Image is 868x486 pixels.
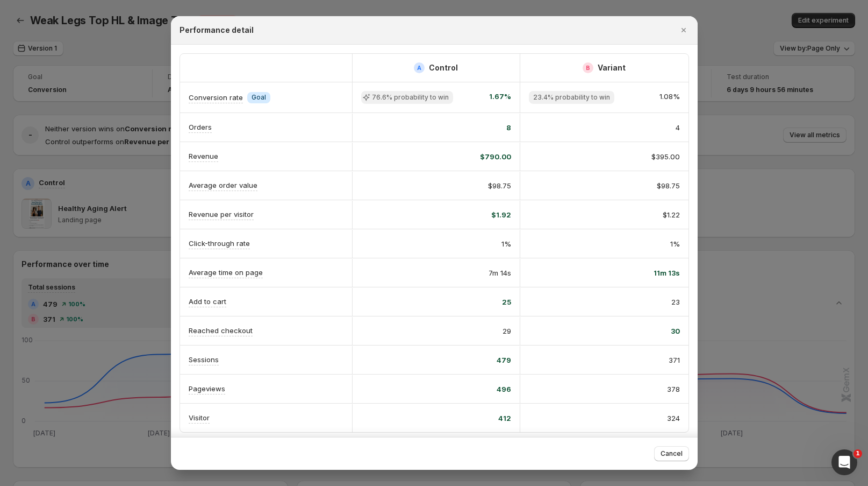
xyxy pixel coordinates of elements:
[667,384,680,395] span: 378
[489,91,511,104] span: 1.67%
[654,267,680,278] span: 11m 13s
[491,209,511,220] span: $1.92
[489,267,511,278] span: 7m 14s
[189,267,263,278] p: Average time on page
[189,296,226,307] p: Add to cart
[586,65,590,71] h2: B
[498,413,511,424] span: 412
[831,449,857,475] iframe: Intercom live chat
[661,449,683,458] span: Cancel
[506,122,511,133] span: 8
[598,62,626,73] h2: Variant
[502,297,511,307] span: 25
[189,180,257,191] p: Average order value
[669,355,680,365] span: 371
[189,412,210,423] p: Visitor
[671,326,680,336] span: 30
[372,93,449,102] span: 76.6% probability to win
[252,93,266,102] span: Goal
[503,326,511,336] span: 29
[676,122,680,133] span: 4
[189,354,219,365] p: Sessions
[533,93,610,102] span: 23.4% probability to win
[189,209,254,220] p: Revenue per visitor
[189,122,212,132] p: Orders
[651,151,680,162] span: $395.00
[676,23,691,38] button: Close
[671,297,680,307] span: 23
[189,383,225,394] p: Pageviews
[189,325,253,336] p: Reached checkout
[189,92,243,103] p: Conversion rate
[497,384,511,395] span: 496
[488,180,511,191] span: $98.75
[189,151,218,161] p: Revenue
[501,238,511,249] span: 1%
[189,238,250,249] p: Click-through rate
[670,238,680,249] span: 1%
[180,25,254,36] h2: Performance detail
[480,151,511,162] span: $790.00
[657,180,680,191] span: $98.75
[429,62,458,73] h2: Control
[663,209,680,220] span: $1.22
[853,449,862,458] span: 1
[659,91,680,104] span: 1.08%
[497,355,511,365] span: 479
[654,446,689,461] button: Cancel
[417,65,421,71] h2: A
[667,413,680,424] span: 324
